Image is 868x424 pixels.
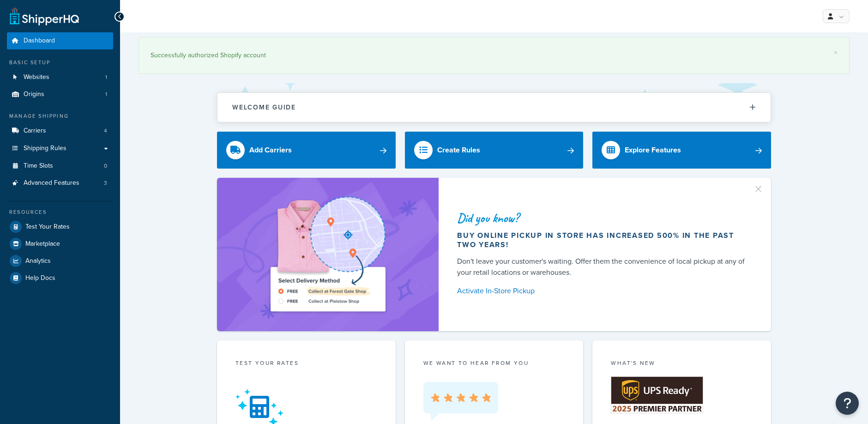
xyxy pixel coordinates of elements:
[7,157,113,175] a: Time Slots0
[7,86,113,103] li: Origins
[104,127,107,135] span: 4
[457,256,749,278] div: Don't leave your customer's waiting. Offer them the convenience of local pickup at any of your re...
[7,112,113,120] div: Manage Shipping
[405,132,584,169] a: Create Rules
[244,192,411,317] img: ad-shirt-map-b0359fc47e01cab431d101c4b569394f6a03f54285957d908178d52f29eb9668.png
[24,162,53,170] span: Time Slots
[7,59,113,67] div: Basic Setup
[7,175,113,192] a: Advanced Features3
[24,73,49,81] span: Websites
[7,157,113,175] li: Time Slots
[7,218,113,235] a: Test Your Rates
[25,257,51,265] span: Analytics
[105,91,107,98] span: 1
[217,93,771,122] button: Welcome Guide
[7,122,113,139] li: Carriers
[24,91,44,98] span: Origins
[423,359,565,367] p: we want to hear from you
[104,179,107,187] span: 3
[217,132,396,169] a: Add Carriers
[7,270,113,286] a: Help Docs
[7,208,113,216] div: Resources
[25,223,70,231] span: Test Your Rates
[592,132,771,169] a: Explore Features
[7,175,113,192] li: Advanced Features
[7,86,113,103] a: Origins1
[24,179,79,187] span: Advanced Features
[437,144,480,157] div: Create Rules
[611,359,753,369] div: What's New
[249,144,292,157] div: Add Carriers
[457,212,749,224] div: Did you know?
[836,392,859,415] button: Open Resource Center
[7,236,113,252] a: Marketplace
[7,253,113,269] a: Analytics
[7,32,113,49] a: Dashboard
[24,37,55,45] span: Dashboard
[25,240,60,248] span: Marketplace
[105,73,107,81] span: 1
[457,285,749,297] a: Activate In-Store Pickup
[25,274,55,282] span: Help Docs
[7,69,113,86] li: Websites
[151,49,838,62] div: Successfully authorized Shopify account
[235,359,377,369] div: Test your rates
[625,144,681,157] div: Explore Features
[232,104,296,111] h2: Welcome Guide
[24,145,66,152] span: Shipping Rules
[7,69,113,86] a: Websites1
[24,127,46,135] span: Carriers
[7,140,113,157] a: Shipping Rules
[457,231,749,249] div: Buy online pickup in store has increased 500% in the past two years!
[7,122,113,139] a: Carriers4
[834,49,838,56] a: ×
[104,162,107,170] span: 0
